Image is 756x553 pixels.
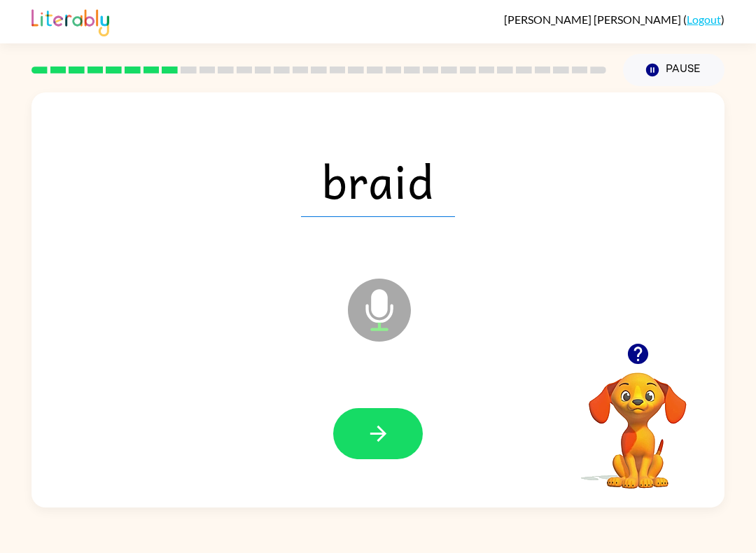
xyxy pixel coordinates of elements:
[504,13,724,26] div: ( )
[687,13,721,26] a: Logout
[301,144,455,217] span: braid
[504,13,683,26] span: [PERSON_NAME] [PERSON_NAME]
[31,6,109,36] img: Literably
[568,351,708,491] video: Your browser must support playing .mp4 files to use Literably. Please try using another browser.
[623,54,724,86] button: Pause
